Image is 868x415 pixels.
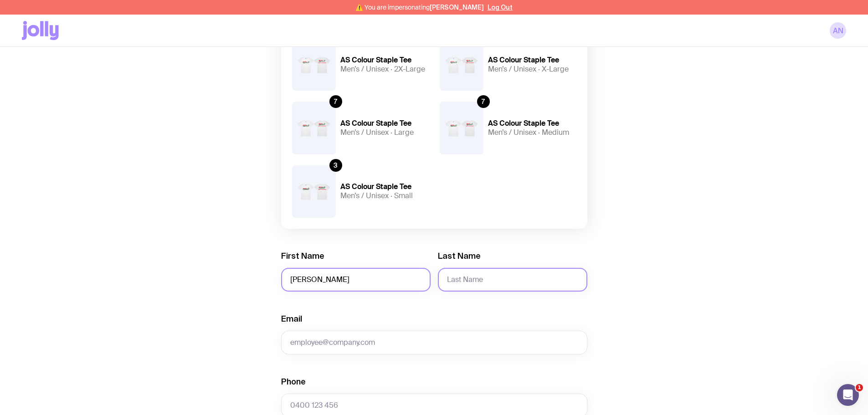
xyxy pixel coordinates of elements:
[488,119,576,128] h4: AS Colour Staple Tee
[340,65,429,74] h5: Men’s / Unisex · 2X-Large
[488,56,576,65] h4: AS Colour Staple Tee
[837,384,859,406] iframe: Intercom live chat
[430,4,484,11] span: [PERSON_NAME]
[340,182,429,191] h4: AS Colour Staple Tee
[340,119,429,128] h4: AS Colour Staple Tee
[438,251,481,261] label: Last Name
[340,191,429,200] h5: Men’s / Unisex · Small
[438,268,587,292] input: Last Name
[488,65,576,74] h5: Men’s / Unisex · X-Large
[281,268,431,292] input: First Name
[488,128,576,137] h5: Men’s / Unisex · Medium
[281,331,587,354] input: employee@company.com
[281,313,302,324] label: Email
[340,56,429,65] h4: AS Colour Staple Tee
[281,376,306,387] label: Phone
[281,251,324,261] label: First Name
[830,22,846,39] a: AN
[355,4,484,11] span: ⚠️ You are impersonating
[477,95,490,108] div: 7
[329,95,342,108] div: 7
[329,159,342,172] div: 3
[488,4,513,11] button: Log Out
[340,128,429,137] h5: Men’s / Unisex · Large
[856,384,863,391] span: 1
